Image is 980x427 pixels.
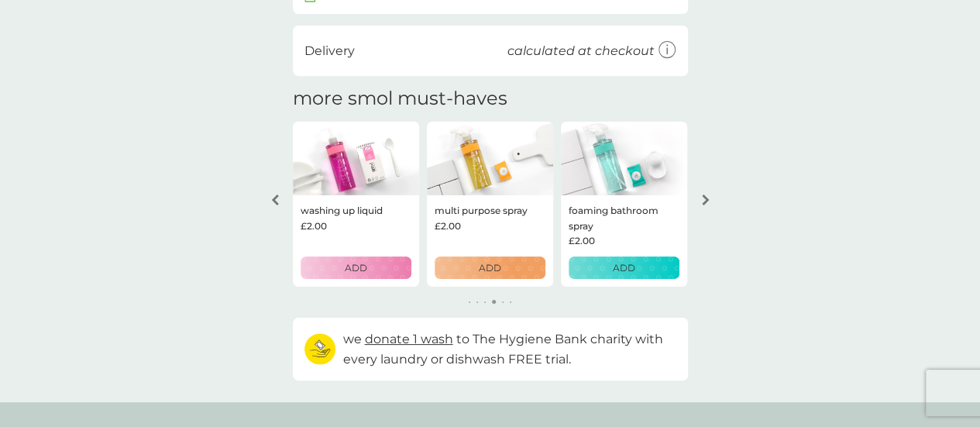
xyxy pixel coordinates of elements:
span: £2.00 [569,233,595,248]
p: ADD [479,260,501,275]
p: foaming bathroom spray [569,203,679,232]
p: ADD [613,260,635,275]
p: we to The Hygiene Bank charity with every laundry or dishwash FREE trial. [343,329,676,369]
p: multi purpose spray [435,203,528,218]
button: ADD [435,257,545,279]
button: ADD [569,257,679,279]
p: calculated at checkout [507,41,655,61]
button: ADD [301,257,411,279]
span: donate 1 wash [365,332,453,346]
p: ADD [345,260,367,275]
p: washing up liquid [301,203,383,218]
span: £2.00 [435,219,461,233]
h2: more smol must-haves [293,88,507,110]
span: £2.00 [301,219,327,233]
p: Delivery [304,41,355,61]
